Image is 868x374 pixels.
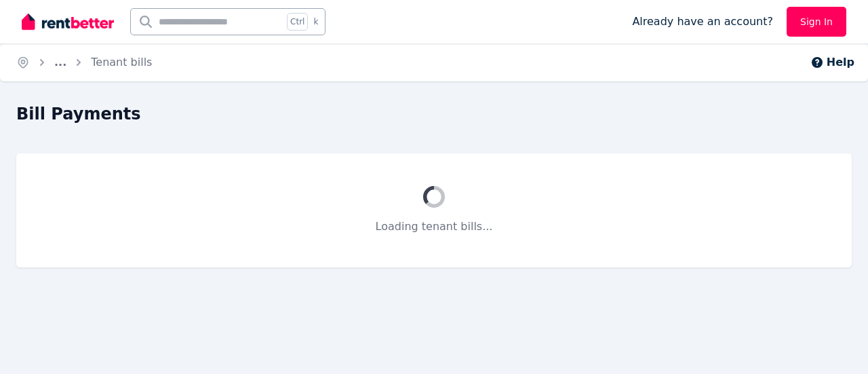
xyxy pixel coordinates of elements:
[287,13,308,31] span: Ctrl
[22,12,114,32] img: RentBetter
[632,14,773,30] span: Already have an account?
[49,219,819,235] p: Loading tenant bills...
[91,54,152,71] span: Tenant bills
[787,7,846,37] a: Sign In
[54,56,66,69] a: ...
[16,103,141,125] h1: Bill Payments
[313,16,318,27] span: k
[810,54,854,71] button: Help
